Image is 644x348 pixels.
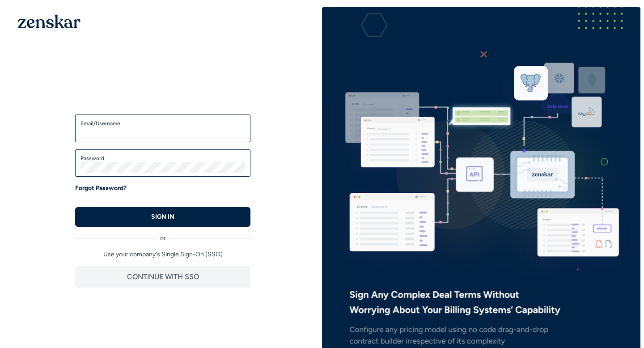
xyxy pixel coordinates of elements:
[75,250,250,259] p: Use your company's Single Sign-On (SSO)
[18,14,80,28] img: 1OGAJ2xQqyY4LXKgY66KYq0eOWRCkrZdAb3gUhuVAqdWPZE9SRJmCz+oDMSn4zDLXe31Ii730ItAGKgCKgCCgCikA4Av8PJUP...
[75,184,127,193] a: Forgot Password?
[75,227,250,243] div: or
[80,120,245,127] label: Email/Username
[75,266,250,288] button: CONTINUE WITH SSO
[75,207,250,227] button: SIGN IN
[80,155,245,162] label: Password
[151,212,174,221] p: SIGN IN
